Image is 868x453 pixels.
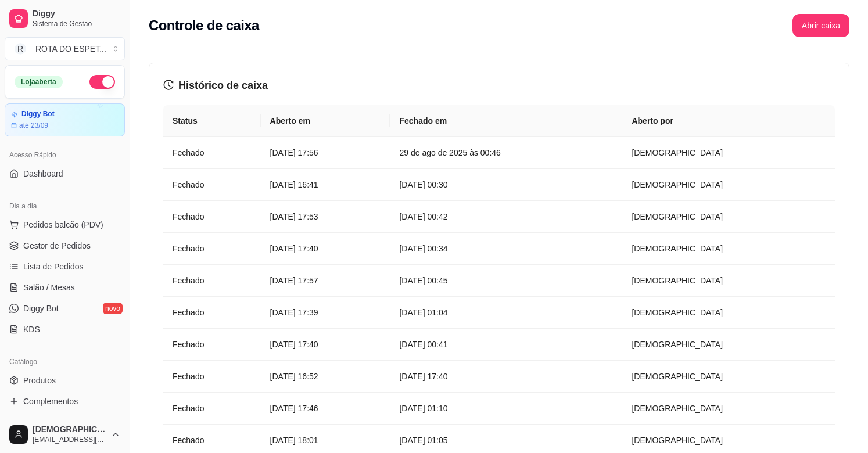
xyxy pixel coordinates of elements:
article: [DATE] 00:34 [399,242,613,255]
article: Fechado [173,306,252,319]
td: [DEMOGRAPHIC_DATA] [622,169,835,201]
article: [DATE] 00:45 [399,274,613,287]
article: [DATE] 16:52 [270,370,381,383]
article: Fechado [173,242,252,255]
article: Diggy Bot [21,110,55,118]
div: Dia a dia [5,197,125,215]
th: Aberto em [261,105,390,137]
span: Pedidos balcão (PDV) [23,219,103,231]
a: Diggy Botaté 23/09 [5,103,125,136]
h2: Controle de caixa [149,16,259,35]
article: Fechado [173,178,252,191]
td: [DEMOGRAPHIC_DATA] [622,361,835,393]
span: Lista de Pedidos [23,261,84,272]
article: [DATE] 16:41 [270,178,381,191]
span: KDS [23,323,40,335]
span: [EMAIL_ADDRESS][DOMAIN_NAME] [33,435,106,444]
article: [DATE] 00:42 [399,210,613,223]
a: Produtos [5,371,125,390]
td: [DEMOGRAPHIC_DATA] [622,137,835,169]
span: Sistema de Gestão [33,19,120,28]
span: Diggy [33,9,120,19]
article: 29 de ago de 2025 às 00:46 [399,146,613,159]
td: [DEMOGRAPHIC_DATA] [622,297,835,329]
span: Gestor de Pedidos [23,240,91,251]
button: [DEMOGRAPHIC_DATA][EMAIL_ADDRESS][DOMAIN_NAME] [5,420,125,448]
article: [DATE] 17:40 [270,242,381,255]
article: Fechado [173,338,252,351]
span: Produtos [23,375,56,386]
a: Salão / Mesas [5,278,125,297]
article: [DATE] 17:40 [270,338,381,351]
article: Fechado [173,210,252,223]
div: Loja aberta [15,75,63,88]
article: [DATE] 17:39 [270,306,381,319]
button: Select a team [5,37,125,60]
article: [DATE] 17:53 [270,210,381,223]
article: [DATE] 01:04 [399,306,613,319]
th: Fechado em [390,105,622,137]
article: Fechado [173,402,252,415]
article: [DATE] 00:41 [399,338,613,351]
article: [DATE] 17:56 [270,146,381,159]
a: Diggy Botnovo [5,299,125,318]
a: Complementos [5,392,125,411]
div: ROTA DO ESPET ... [35,43,106,55]
th: Aberto por [622,105,835,137]
span: R [15,43,26,55]
a: Lista de Pedidos [5,257,125,276]
td: [DEMOGRAPHIC_DATA] [622,201,835,233]
article: [DATE] 18:01 [270,434,381,447]
button: Abrir caixa [792,14,849,37]
a: Gestor de Pedidos [5,236,125,255]
div: Acesso Rápido [5,146,125,164]
article: [DATE] 17:40 [399,370,613,383]
span: Salão / Mesas [23,282,75,293]
article: Fechado [173,274,252,287]
article: [DATE] 17:46 [270,402,381,415]
td: [DEMOGRAPHIC_DATA] [622,265,835,297]
article: Fechado [173,434,252,447]
span: Dashboard [23,168,63,179]
article: Fechado [173,370,252,383]
h3: Histórico de caixa [163,77,835,94]
span: [DEMOGRAPHIC_DATA] [33,425,106,435]
a: DiggySistema de Gestão [5,5,125,33]
button: Alterar Status [89,75,115,89]
button: Pedidos balcão (PDV) [5,215,125,234]
span: Complementos [23,396,78,407]
span: Diggy Bot [23,303,59,314]
td: [DEMOGRAPHIC_DATA] [622,329,835,361]
td: [DEMOGRAPHIC_DATA] [622,233,835,265]
article: [DATE] 01:10 [399,402,613,415]
article: [DATE] 17:57 [270,274,381,287]
article: [DATE] 00:30 [399,178,613,191]
article: Fechado [173,146,252,159]
article: [DATE] 01:05 [399,434,613,447]
div: Catálogo [5,353,125,371]
td: [DEMOGRAPHIC_DATA] [622,393,835,425]
th: Status [163,105,261,137]
a: KDS [5,320,125,339]
article: até 23/09 [19,121,48,130]
a: Dashboard [5,164,125,183]
span: history [163,80,174,90]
